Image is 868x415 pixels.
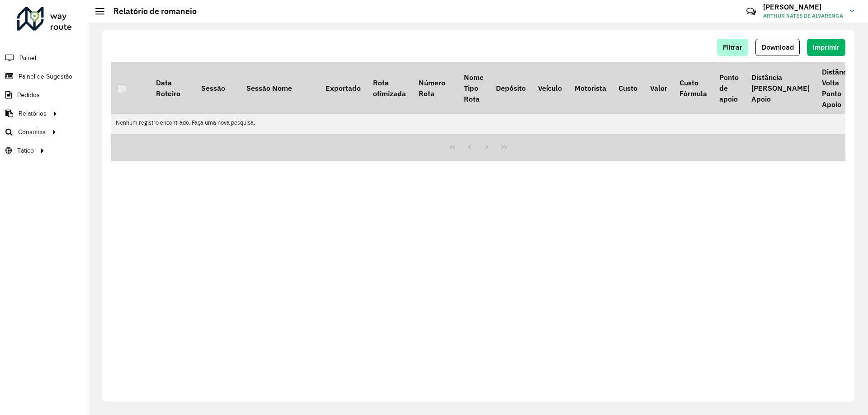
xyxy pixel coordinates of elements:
[741,2,761,21] a: Contato Rápido
[813,43,840,51] span: Imprimir
[490,62,532,114] th: Depósito
[240,62,319,114] th: Sessão Nome
[17,90,40,100] span: Pedidos
[763,3,843,11] h3: [PERSON_NAME]
[612,62,643,114] th: Custo
[755,39,800,56] button: Download
[532,62,568,114] th: Veículo
[713,62,745,114] th: Ponto de apoio
[644,62,673,114] th: Valor
[17,146,34,155] span: Tático
[807,39,845,56] button: Imprimir
[816,62,859,114] th: Distância Volta Ponto Apoio
[19,109,47,118] span: Relatórios
[19,53,36,63] span: Painel
[319,62,367,114] th: Exportado
[717,39,748,56] button: Filtrar
[763,12,843,20] span: ARTHUR RATES DE ALVARENGA
[761,43,794,51] span: Download
[18,127,46,137] span: Consultas
[673,62,713,114] th: Custo Fórmula
[367,62,412,114] th: Rota otimizada
[745,62,816,114] th: Distância [PERSON_NAME] Apoio
[412,62,458,114] th: Número Rota
[568,62,612,114] th: Motorista
[19,72,72,81] span: Painel de Sugestão
[458,62,490,114] th: Nome Tipo Rota
[723,43,742,51] span: Filtrar
[195,62,240,114] th: Sessão
[150,62,195,114] th: Data Roteiro
[104,6,197,16] h2: Relatório de romaneio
